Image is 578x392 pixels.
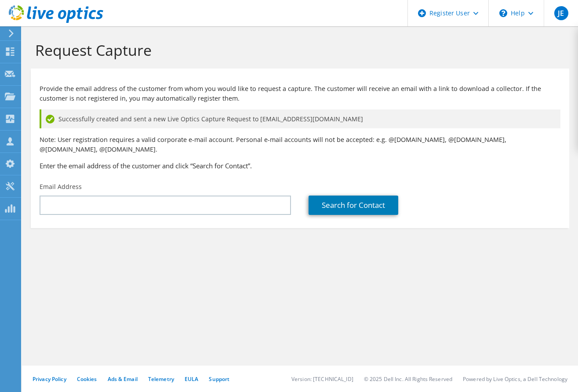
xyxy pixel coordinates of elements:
[58,114,363,124] span: Successfully created and sent a new Live Optics Capture Request to [EMAIL_ADDRESS][DOMAIN_NAME]
[291,375,353,383] li: Version: [TECHNICAL_ID]
[40,84,560,103] p: Provide the email address of the customer from whom you would like to request a capture. The cust...
[554,6,568,20] span: JE
[209,375,229,383] a: Support
[35,41,560,59] h1: Request Capture
[77,375,97,383] a: Cookies
[33,375,66,383] a: Privacy Policy
[40,135,560,154] p: Note: User registration requires a valid corporate e-mail account. Personal e-mail accounts will ...
[40,161,560,171] h3: Enter the email address of the customer and click “Search for Contact”.
[148,375,174,383] a: Telemetry
[463,375,567,383] li: Powered by Live Optics, a Dell Technology
[499,9,507,17] svg: \n
[108,375,138,383] a: Ads & Email
[185,375,198,383] a: EULA
[364,375,452,383] li: © 2025 Dell Inc. All Rights Reserved
[309,196,398,215] a: Search for Contact
[40,182,82,191] label: Email Address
